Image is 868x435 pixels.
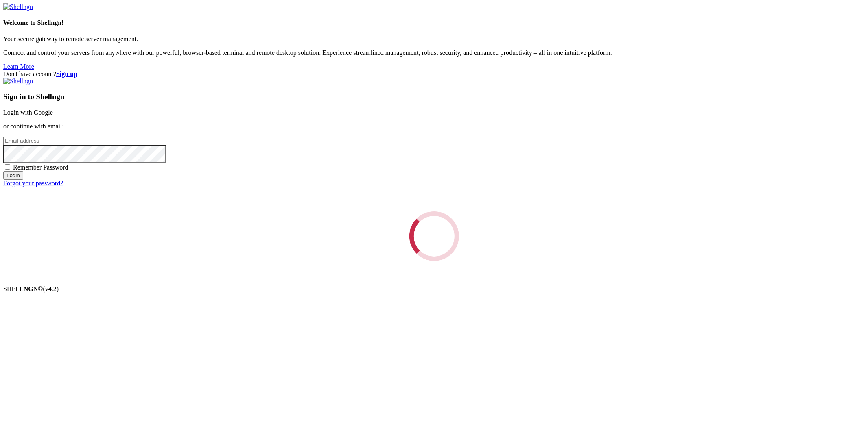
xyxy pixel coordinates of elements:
span: 4.2.0 [43,285,59,292]
span: SHELL © [3,285,59,292]
span: Remember Password [13,164,68,171]
input: Login [3,171,23,180]
p: Your secure gateway to remote server management. [3,35,865,43]
input: Email address [3,137,75,145]
div: Loading... [399,201,469,271]
b: NGN [24,285,38,292]
h4: Welcome to Shellngn! [3,19,865,26]
a: Login with Google [3,109,53,116]
a: Forgot your password? [3,180,63,187]
a: Learn More [3,63,34,70]
a: Sign up [56,70,77,77]
input: Remember Password [5,164,10,170]
h3: Sign in to Shellngn [3,92,865,101]
img: Shellngn [3,78,33,85]
p: Connect and control your servers from anywhere with our powerful, browser-based terminal and remo... [3,49,865,57]
img: Shellngn [3,3,33,11]
p: or continue with email: [3,123,865,130]
div: Don't have account? [3,70,865,78]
